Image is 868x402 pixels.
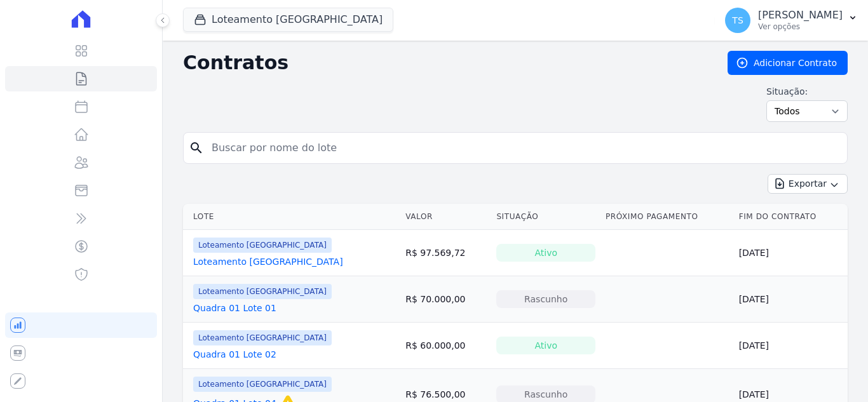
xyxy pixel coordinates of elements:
[758,22,843,32] p: Ver opções
[183,51,707,74] h2: Contratos
[204,135,842,161] input: Buscar por nome do lote
[189,140,204,156] i: search
[728,51,848,75] a: Adicionar Contrato
[758,9,843,22] p: [PERSON_NAME]
[600,204,734,230] th: Próximo Pagamento
[193,377,332,392] span: Loteamento [GEOGRAPHIC_DATA]
[193,284,332,299] span: Loteamento [GEOGRAPHIC_DATA]
[496,337,595,354] div: Ativo
[715,3,868,38] button: TS [PERSON_NAME] Ver opções
[400,204,491,230] th: Valor
[193,302,276,314] a: Quadra 01 Lote 01
[193,330,332,345] span: Loteamento [GEOGRAPHIC_DATA]
[193,238,332,253] span: Loteamento [GEOGRAPHIC_DATA]
[183,8,393,32] button: Loteamento [GEOGRAPHIC_DATA]
[400,323,491,369] td: R$ 60.000,00
[400,230,491,276] td: R$ 97.569,72
[766,85,848,98] label: Situação:
[734,276,848,323] td: [DATE]
[491,204,600,230] th: Situação
[734,323,848,369] td: [DATE]
[193,255,343,268] a: Loteamento [GEOGRAPHIC_DATA]
[734,230,848,276] td: [DATE]
[183,204,400,230] th: Lote
[732,16,743,25] span: TS
[768,174,848,194] button: Exportar
[734,204,848,230] th: Fim do Contrato
[496,290,595,308] div: Rascunho
[193,348,276,361] a: Quadra 01 Lote 02
[496,244,595,262] div: Ativo
[400,276,491,323] td: R$ 70.000,00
